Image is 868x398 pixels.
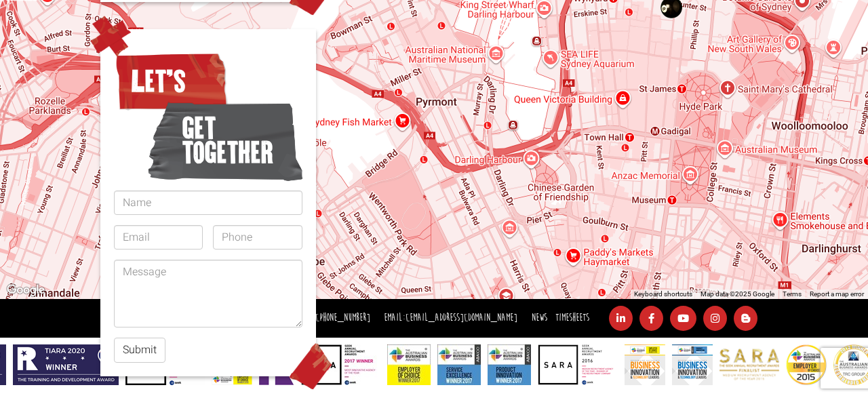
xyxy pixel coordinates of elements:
a: Terms (opens in new tab) [783,290,802,298]
a: Open this area in Google Maps (opens a new window) [3,281,48,299]
a: Timesheets [555,311,589,324]
a: [EMAIL_ADDRESS][DOMAIN_NAME] [406,311,517,324]
img: Google [3,281,48,299]
a: News [532,311,547,324]
span: Map data ©2025 Google [701,290,774,298]
input: Email [114,225,203,250]
span: Let’s [114,47,229,115]
input: Phone [213,225,302,250]
button: Submit [114,338,165,363]
a: [PHONE_NUMBER] [315,311,370,324]
button: Keyboard shortcuts [634,290,692,299]
input: Name [114,191,302,215]
a: Report a map error [810,290,864,298]
span: get together [148,94,303,186]
li: Email: [380,309,521,328]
